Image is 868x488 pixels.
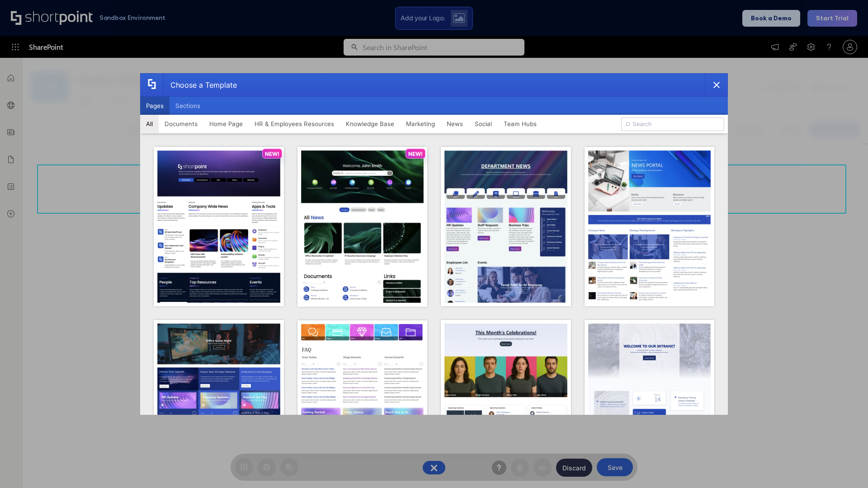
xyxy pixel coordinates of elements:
[400,115,441,133] button: Marketing
[408,150,423,157] p: NEW!
[265,150,279,157] p: NEW!
[163,74,237,96] div: Choose a Template
[140,115,159,133] button: All
[498,115,542,133] button: Team Hubs
[441,115,469,133] button: News
[340,115,400,133] button: Knowledge Base
[823,445,868,488] iframe: Chat Widget
[203,115,249,133] button: Home Page
[159,115,203,133] button: Documents
[140,97,170,115] button: Pages
[469,115,498,133] button: Social
[249,115,340,133] button: HR & Employees Resources
[170,97,206,115] button: Sections
[140,73,728,415] div: template selector
[621,117,724,131] input: Search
